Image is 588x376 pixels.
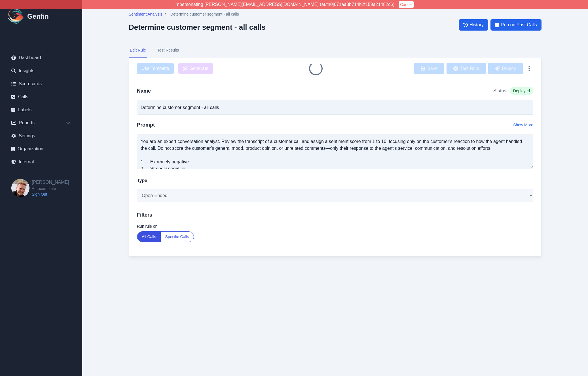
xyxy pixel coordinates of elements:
span: Sentiment Analysis [129,11,162,17]
a: Internal [7,156,75,168]
a: Labels [7,104,75,116]
button: Test Rule [447,63,486,74]
button: Cancel [399,1,414,8]
button: Deploy [488,63,523,74]
img: Brian Dunagan [11,179,29,197]
span: Autocomplete [32,186,69,191]
h2: [PERSON_NAME] [32,179,69,186]
input: Write your rule name here [137,101,533,115]
button: Test Results [156,43,180,58]
button: Save [414,63,444,74]
label: Run rule on: [137,223,533,229]
a: Organization [7,143,75,155]
a: Calls [7,91,75,102]
a: History [459,19,488,31]
div: Reports [7,117,75,129]
button: All Calls [137,232,161,242]
span: Status: [493,87,507,94]
h3: Filters [137,211,533,219]
span: Run on Past Calls [501,22,537,28]
textarea: You are an expert conversation analyst. Review the transcript of a customer call and assign a sen... [137,134,533,169]
span: History [469,22,484,28]
a: Scorecards [7,78,75,89]
button: Run on Past Calls [490,19,542,31]
span: / [164,12,166,18]
span: Determine customer segment - all calls [170,11,239,17]
label: Type [137,177,147,184]
button: Show More [513,122,533,128]
a: Insights [7,65,75,76]
h2: Name [137,87,151,95]
a: Settings [7,130,75,142]
a: Dashboard [7,52,75,63]
h2: Determine customer segment - all calls [129,23,266,31]
h1: Genfin [27,12,49,21]
a: Sentiment Analysis [129,11,162,18]
span: Generate [190,65,209,72]
button: Edit Rule [129,43,147,58]
h2: Prompt [137,121,155,129]
a: Sign Out [32,191,69,197]
img: Logo [7,7,25,25]
button: Specific Calls [161,232,194,242]
button: Generate [178,63,213,74]
span: Deployed [510,87,533,95]
span: Use Template [137,63,174,74]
